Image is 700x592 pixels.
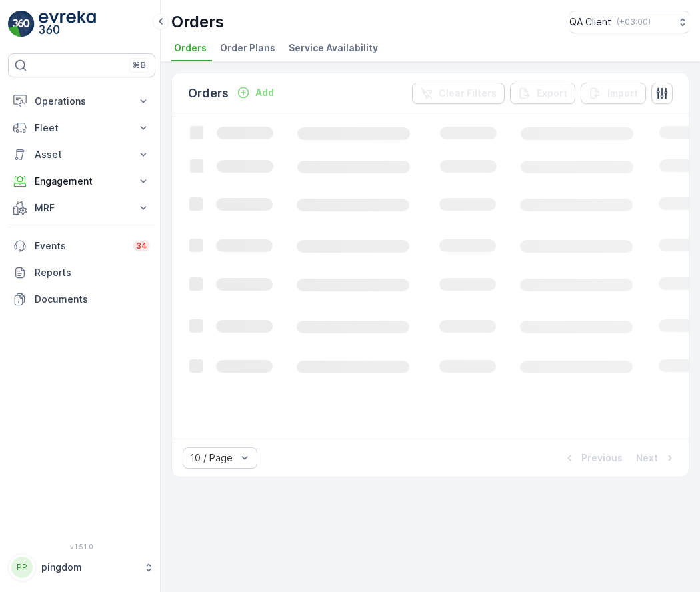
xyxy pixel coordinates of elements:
p: Documents [35,293,150,306]
button: Operations [8,88,155,115]
button: PPpingdom [8,553,155,581]
a: Documents [8,286,155,313]
p: Orders [188,84,229,103]
img: logo [8,11,35,37]
p: ( +03:00 ) [617,17,651,27]
button: Previous [561,450,624,466]
p: Previous [581,451,623,465]
span: v 1.51.0 [8,543,155,551]
img: logo_light-DOdMpM7g.png [39,11,96,37]
div: PP [11,557,33,578]
p: Orders [171,11,224,33]
a: Reports [8,259,155,286]
button: Clear Filters [412,83,505,104]
button: Fleet [8,115,155,141]
p: Add [255,86,274,99]
p: Operations [35,95,129,108]
button: Asset [8,141,155,168]
p: MRF [35,201,129,215]
p: ⌘B [133,60,146,71]
p: QA Client [569,15,611,29]
p: Fleet [35,121,129,135]
p: Events [35,239,125,253]
p: Next [636,451,658,465]
button: QA Client(+03:00) [569,11,689,33]
p: 34 [136,241,147,251]
p: pingdom [41,561,137,574]
p: Import [607,87,638,100]
button: Engagement [8,168,155,195]
button: Import [581,83,646,104]
button: Export [510,83,575,104]
p: Engagement [35,175,129,188]
p: Clear Filters [439,87,497,100]
span: Order Plans [220,41,275,55]
span: Orders [174,41,207,55]
p: Reports [35,266,150,279]
button: Add [231,85,279,101]
button: Next [635,450,678,466]
span: Service Availability [289,41,378,55]
p: Asset [35,148,129,161]
a: Events34 [8,233,155,259]
button: MRF [8,195,155,221]
p: Export [537,87,567,100]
